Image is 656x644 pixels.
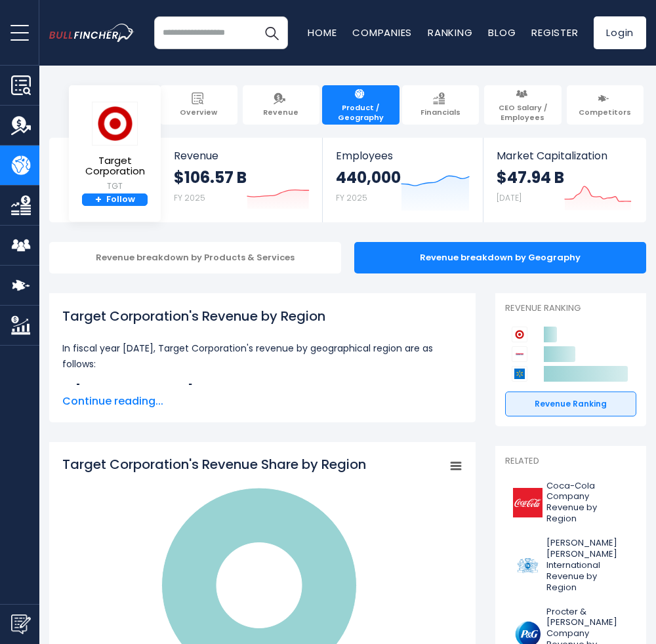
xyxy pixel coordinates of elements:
[505,303,636,314] p: Revenue Ranking
[531,26,578,39] a: Register
[62,393,462,409] span: Continue reading...
[402,85,480,125] a: Financials
[428,26,472,39] a: Ranking
[513,551,543,580] img: PM logo
[329,103,393,122] span: Product / Geography
[546,481,628,525] span: Coca-Cola Company Revenue by Region
[49,242,341,273] div: Revenue breakdown by Products & Services
[62,340,462,372] p: In fiscal year [DATE], Target Corporation's revenue by geographical region are as follows:
[95,194,102,206] strong: +
[323,138,483,222] a: Employees 440,000 FY 2025
[336,150,470,162] span: Employees
[505,534,636,596] a: [PERSON_NAME] [PERSON_NAME] International Revenue by Region
[513,488,543,517] img: KO logo
[322,85,400,125] a: Product / Geography
[75,101,154,193] a: Target Corporation TGT
[488,26,516,39] a: Blog
[62,306,462,326] h1: Target Corporation's Revenue by Region
[308,26,337,39] a: Home
[352,26,412,39] a: Companies
[174,150,310,162] span: Revenue
[62,382,462,398] li: $71.28 B
[594,16,646,49] a: Login
[505,392,636,416] a: Revenue Ranking
[160,85,237,125] a: Overview
[336,167,401,188] strong: 440,000
[336,192,367,203] small: FY 2025
[497,167,564,188] strong: $47.94 B
[75,382,195,397] b: [GEOGRAPHIC_DATA]:
[161,138,323,222] a: Revenue $106.57 B FY 2025
[579,108,631,117] span: Competitors
[49,24,154,42] a: Go to homepage
[354,242,646,273] div: Revenue breakdown by Geography
[512,366,527,382] img: Walmart competitors logo
[243,85,320,125] a: Revenue
[497,150,632,162] span: Market Capitalization
[483,138,645,222] a: Market Capitalization $47.94 B [DATE]
[92,102,138,146] img: TGT logo
[76,180,154,192] small: TGT
[263,108,298,117] span: Revenue
[174,167,247,188] strong: $106.57 B
[512,327,527,342] img: Target Corporation competitors logo
[491,103,555,122] span: CEO Salary / Employees
[546,538,628,593] span: [PERSON_NAME] [PERSON_NAME] International Revenue by Region
[505,456,636,467] p: Related
[505,477,636,529] a: Coca-Cola Company Revenue by Region
[82,193,148,207] a: +Follow
[49,24,134,42] img: bullfincher logo
[76,155,154,177] span: Target Corporation
[180,108,217,117] span: Overview
[420,108,461,117] span: Financials
[512,346,527,362] img: Costco Wholesale Corporation competitors logo
[174,192,205,203] small: FY 2025
[255,16,288,49] button: Search
[484,85,562,125] a: CEO Salary / Employees
[62,455,366,473] tspan: Target Corporation's Revenue Share by Region
[497,192,522,203] small: [DATE]
[567,85,644,125] a: Competitors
